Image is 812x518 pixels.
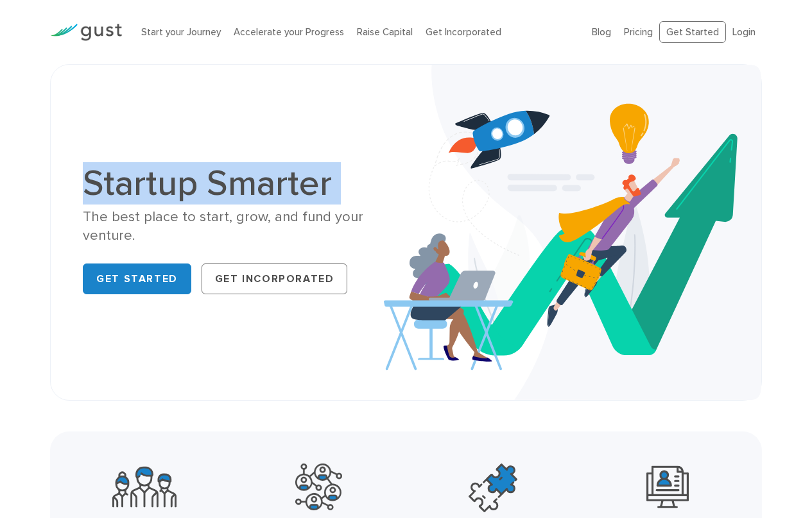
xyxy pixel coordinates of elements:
[357,26,413,38] a: Raise Capital
[592,26,611,38] a: Blog
[384,65,761,400] img: Startup Smarter Hero
[295,464,342,510] img: Powerful Partners
[83,263,191,294] a: Get Started
[202,263,348,294] a: Get Incorporated
[659,21,726,44] a: Get Started
[469,464,517,512] img: Top Accelerators
[234,26,344,38] a: Accelerate your Progress
[83,165,396,201] h1: Startup Smarter
[50,24,122,41] img: Gust Logo
[141,26,221,38] a: Start your Journey
[426,26,501,38] a: Get Incorporated
[732,26,756,38] a: Login
[112,464,177,510] img: Community Founders
[624,26,653,38] a: Pricing
[646,464,689,510] img: Leading Angel Investment
[83,208,396,246] div: The best place to start, grow, and fund your venture.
